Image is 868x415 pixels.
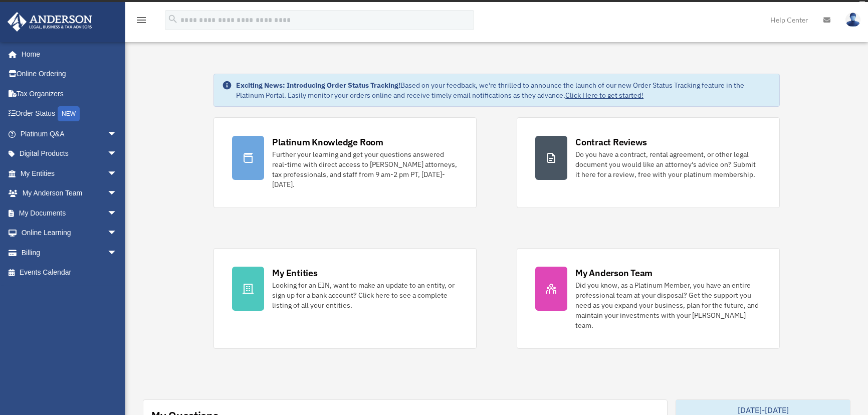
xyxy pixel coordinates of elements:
[7,203,132,223] a: My Documentsarrow_drop_down
[272,136,383,148] div: Platinum Knowledge Room
[167,14,178,25] i: search
[859,2,865,8] div: close
[7,263,132,283] a: Events Calendar
[7,223,132,243] a: Online Learningarrow_drop_down
[107,203,127,224] span: arrow_drop_down
[7,183,132,203] a: My Anderson Teamarrow_drop_down
[7,84,132,104] a: Tax Organizers
[575,149,761,179] div: Do you have a contract, rental agreement, or other legal document you would like an attorney's ad...
[575,136,647,148] div: Contract Reviews
[575,280,761,330] div: Did you know, as a Platinum Member, you have an entire professional team at your disposal? Get th...
[7,124,132,144] a: Platinum Q&Aarrow_drop_down
[7,64,132,84] a: Online Ordering
[236,80,771,100] div: Based on your feedback, we're thrilled to announce the launch of our new Order Status Tracking fe...
[517,248,780,349] a: My Anderson Team Did you know, as a Platinum Member, you have an entire professional team at your...
[845,13,860,27] img: User Pic
[272,280,458,310] div: Looking for an EIN, want to make an update to an entity, or sign up for a bank account? Click her...
[7,104,132,124] a: Order StatusNEW
[107,223,127,244] span: arrow_drop_down
[213,117,477,208] a: Platinum Knowledge Room Further your learning and get your questions answered real-time with dire...
[7,44,127,64] a: Home
[517,117,780,208] a: Contract Reviews Do you have a contract, rental agreement, or other legal document you would like...
[575,267,653,279] div: My Anderson Team
[272,149,458,189] div: Further your learning and get your questions answered real-time with direct access to [PERSON_NAM...
[107,163,127,184] span: arrow_drop_down
[107,124,127,144] span: arrow_drop_down
[272,267,317,279] div: My Entities
[135,14,147,26] i: menu
[7,163,132,183] a: My Entitiesarrow_drop_down
[7,144,132,164] a: Digital Productsarrow_drop_down
[107,144,127,164] span: arrow_drop_down
[5,12,95,32] img: Anderson Advisors Platinum Portal
[236,81,400,90] strong: Exciting News: Introducing Order Status Tracking!
[565,91,643,100] a: Click Here to get started!
[7,243,132,263] a: Billingarrow_drop_down
[58,106,80,121] div: NEW
[107,243,127,263] span: arrow_drop_down
[213,248,477,349] a: My Entities Looking for an EIN, want to make an update to an entity, or sign up for a bank accoun...
[135,18,147,26] a: menu
[107,183,127,204] span: arrow_drop_down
